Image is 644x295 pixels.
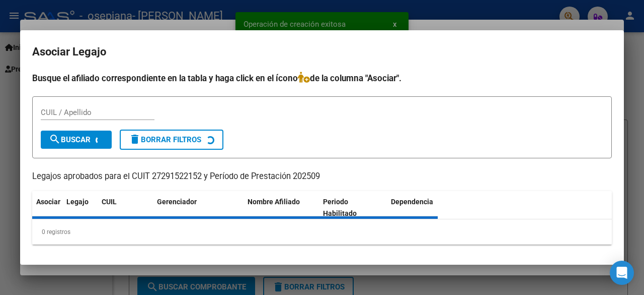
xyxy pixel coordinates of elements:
[32,170,612,183] p: Legajos aprobados para el CUIT 27291522152 y Período de Prestación 202509
[98,191,153,224] datatable-header-cell: CUIL
[32,72,612,85] h4: Busque el afiliado correspondiente en la tabla y haga click en el ícono de la columna "Asociar".
[102,198,117,206] span: CUIL
[62,191,98,224] datatable-header-cell: Legajo
[391,198,433,206] span: Dependencia
[36,198,60,206] span: Asociar
[248,198,300,206] span: Nombre Afiliado
[49,135,91,144] span: Buscar
[41,131,112,149] button: Buscar
[244,191,319,224] datatable-header-cell: Nombre Afiliado
[323,198,357,217] span: Periodo Habilitado
[120,130,223,150] button: Borrar Filtros
[153,191,244,224] datatable-header-cell: Gerenciador
[319,191,387,224] datatable-header-cell: Periodo Habilitado
[610,261,634,285] div: Open Intercom Messenger
[49,133,61,145] mat-icon: search
[32,219,612,245] div: 0 registros
[32,42,612,62] h2: Asociar Legajo
[387,191,462,224] datatable-header-cell: Dependencia
[32,191,62,224] datatable-header-cell: Asociar
[129,135,201,144] span: Borrar Filtros
[129,133,141,145] mat-icon: delete
[157,198,197,206] span: Gerenciador
[66,198,89,206] span: Legajo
